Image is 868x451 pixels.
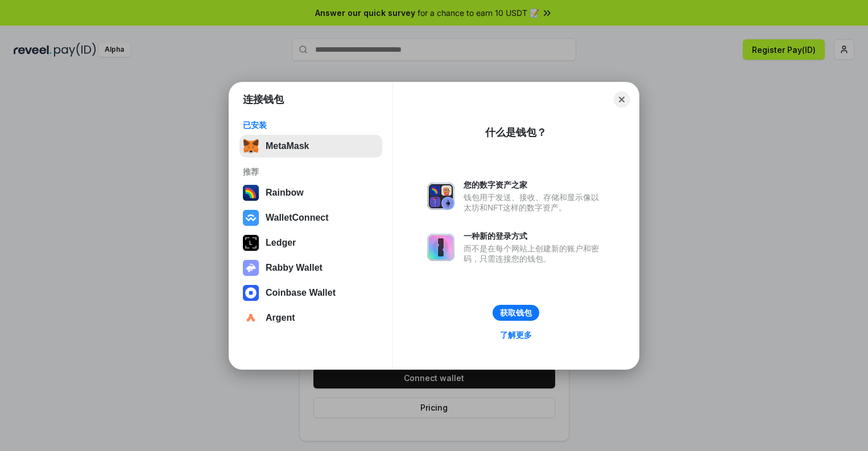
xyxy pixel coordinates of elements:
button: Rabby Wallet [239,256,382,279]
div: Rainbow [266,188,304,198]
div: MetaMask [266,141,309,151]
div: 钱包用于发送、接收、存储和显示像以太坊和NFT这样的数字资产。 [464,192,605,213]
button: Close [614,92,630,107]
div: 一种新的登录方式 [464,231,605,241]
img: svg+xml,%3Csvg%20xmlns%3D%22http%3A%2F%2Fwww.w3.org%2F2000%2Fsvg%22%20fill%3D%22none%22%20viewBox... [427,234,454,261]
div: 已安装 [243,120,379,130]
h1: 连接钱包 [243,93,284,106]
div: WalletConnect [266,213,329,223]
img: svg+xml,%3Csvg%20width%3D%22120%22%20height%3D%22120%22%20viewBox%3D%220%200%20120%20120%22%20fil... [243,185,259,201]
img: svg+xml,%3Csvg%20xmlns%3D%22http%3A%2F%2Fwww.w3.org%2F2000%2Fsvg%22%20fill%3D%22none%22%20viewBox... [243,260,259,276]
a: 了解更多 [493,328,539,342]
img: svg+xml,%3Csvg%20width%3D%2228%22%20height%3D%2228%22%20viewBox%3D%220%200%2028%2028%22%20fill%3D... [243,210,259,226]
div: 了解更多 [500,330,532,340]
div: 推荐 [243,167,379,177]
img: svg+xml,%3Csvg%20xmlns%3D%22http%3A%2F%2Fwww.w3.org%2F2000%2Fsvg%22%20fill%3D%22none%22%20viewBox... [427,183,454,210]
button: Coinbase Wallet [239,282,382,304]
button: Ledger [239,231,382,254]
button: WalletConnect [239,206,382,229]
div: 什么是钱包？ [485,126,547,139]
div: Coinbase Wallet [266,288,336,298]
img: svg+xml,%3Csvg%20width%3D%2228%22%20height%3D%2228%22%20viewBox%3D%220%200%2028%2028%22%20fill%3D... [243,310,259,326]
button: MetaMask [239,135,382,158]
div: Argent [266,313,295,323]
img: svg+xml,%3Csvg%20xmlns%3D%22http%3A%2F%2Fwww.w3.org%2F2000%2Fsvg%22%20width%3D%2228%22%20height%3... [243,235,259,251]
button: Argent [239,307,382,329]
img: svg+xml,%3Csvg%20fill%3D%22none%22%20height%3D%2233%22%20viewBox%3D%220%200%2035%2033%22%20width%... [243,138,259,154]
div: 您的数字资产之家 [464,180,605,190]
button: Rainbow [239,181,382,204]
img: svg+xml,%3Csvg%20width%3D%2228%22%20height%3D%2228%22%20viewBox%3D%220%200%2028%2028%22%20fill%3D... [243,285,259,301]
div: 获取钱包 [500,308,532,318]
div: Rabby Wallet [266,263,323,273]
div: 而不是在每个网站上创建新的账户和密码，只需连接您的钱包。 [464,243,605,264]
div: Ledger [266,238,296,248]
button: 获取钱包 [493,305,539,321]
